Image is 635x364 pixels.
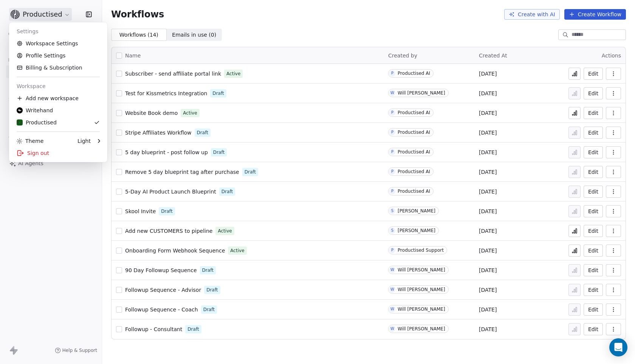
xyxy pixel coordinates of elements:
a: Profile Settings [12,50,104,62]
div: Productised [17,119,57,126]
div: Sign out [12,147,104,159]
div: Settings [12,25,104,37]
div: Light [77,137,91,145]
a: Workspace Settings [12,37,104,50]
div: Workspace [12,80,104,92]
div: Theme [17,137,43,145]
img: Logo%20(1).svg [17,119,23,125]
div: Add new workspace [12,92,104,104]
div: Writehand [17,107,53,114]
img: logo%20only%20-%20400%20x%20400.jpg [17,107,23,113]
a: Billing & Subscription [12,62,104,74]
